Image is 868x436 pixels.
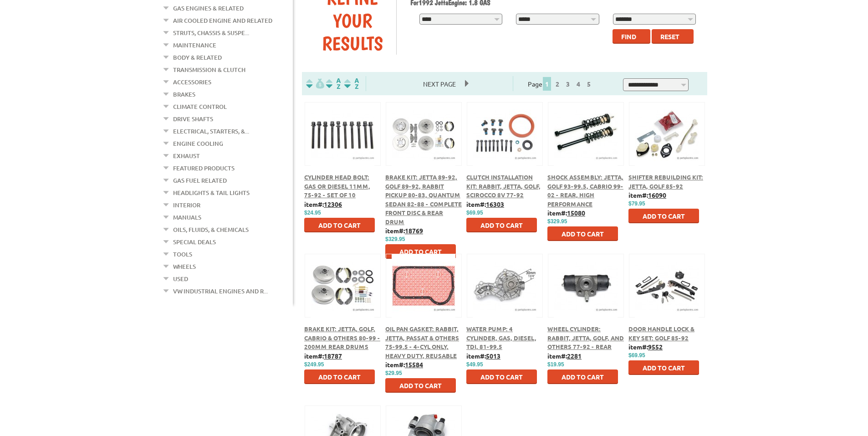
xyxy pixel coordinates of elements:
[466,352,500,360] b: item#:
[547,218,567,225] span: $329.95
[621,32,636,41] span: Find
[173,125,249,137] a: Electrical, Starters, &...
[173,15,272,26] a: Air Cooled Engine and Related
[399,247,442,256] span: Add to Cart
[324,352,342,360] u: 18787
[567,209,585,217] u: 15080
[547,209,585,217] b: item#:
[173,224,249,236] a: Oils, Fluids, & Chemicals
[173,285,268,297] a: VW Industrial Engines and R...
[385,236,405,242] span: $329.95
[318,373,361,381] span: Add to Cart
[562,373,604,381] span: Add to Cart
[173,248,192,260] a: Tools
[628,209,699,223] button: Add to Cart
[628,360,699,375] button: Add to Cart
[628,352,645,359] span: $69.95
[574,80,582,88] a: 4
[173,39,216,51] a: Maintenance
[547,226,618,241] button: Add to Cart
[304,369,375,384] button: Add to Cart
[414,80,465,88] a: Next Page
[405,226,423,235] u: 18769
[173,199,200,211] a: Interior
[173,150,200,162] a: Exhaust
[304,218,375,232] button: Add to Cart
[466,361,483,368] span: $49.95
[643,364,685,372] span: Add to Cart
[547,173,623,208] a: Shock Assembly: Jetta, Golf 93-99.5, Cabrio 99-02 - Rear, High Performance
[342,78,361,89] img: Sort by Sales Rank
[648,191,666,199] u: 16090
[385,360,423,369] b: item#:
[173,261,196,272] a: Wheels
[648,343,663,351] u: 9552
[399,381,442,390] span: Add to Cart
[385,378,456,393] button: Add to Cart
[173,187,250,199] a: Headlights & Tail Lights
[466,369,537,384] button: Add to Cart
[385,173,462,226] a: Brake Kit: Jetta 89-92, Golf 89-92, Rabbit Pickup 80-83, Quantum Sedan 82-88 - Complete Front Dis...
[173,64,245,76] a: Transmission & Clutch
[547,361,564,368] span: $19.95
[173,138,223,149] a: Engine Cooling
[385,244,456,259] button: Add to Cart
[173,2,244,14] a: Gas Engines & Related
[173,174,227,186] a: Gas Fuel Related
[466,200,504,208] b: item#:
[466,173,541,199] a: Clutch Installation Kit: Rabbit, Jetta, Golf, Scirocco 8V 77-92
[173,236,216,248] a: Special Deals
[173,273,188,285] a: Used
[628,191,666,199] b: item#:
[480,221,523,229] span: Add to Cart
[304,173,370,199] a: Cylinder Head Bolt: Gas or Diesel 11mm, 75-92 - Set Of 10
[652,29,694,44] button: Reset
[304,200,342,208] b: item#:
[304,325,380,350] a: Brake Kit: Jetta, Golf, Cabrio & Others 80-99 - 200mm Rear Drums
[628,200,645,207] span: $79.95
[547,325,624,350] a: Wheel Cylinder: Rabbit, Jetta, Golf, and others 77-92 - Rear
[173,51,222,63] a: Body & Related
[304,210,321,216] span: $24.95
[173,162,235,174] a: Featured Products
[304,361,324,368] span: $249.95
[547,352,582,360] b: item#:
[324,78,342,89] img: Sort by Headline
[643,212,685,220] span: Add to Cart
[547,369,618,384] button: Add to Cart
[324,200,342,208] u: 12306
[466,218,537,232] button: Add to Cart
[385,325,459,359] a: Oil Pan Gasket: Rabbit, Jetta, Passat & Others 75-99.5 - 4-Cyl Only, Heavy Duty, Reusable
[628,343,663,351] b: item#:
[385,370,402,376] span: $29.95
[553,80,562,88] a: 2
[585,80,593,88] a: 5
[466,210,483,216] span: $69.95
[173,88,195,100] a: Brakes
[613,29,650,44] button: Find
[173,211,201,223] a: Manuals
[486,352,500,360] u: 5013
[414,77,465,91] span: Next Page
[466,325,536,350] a: Water Pump: 4 Cylinder, Gas, Diesel, TDI, 81-99.5
[660,32,679,41] span: Reset
[306,78,324,89] img: filterpricelow.svg
[173,113,213,125] a: Drive Shafts
[628,325,694,342] a: Door Handle Lock & Key Set: Golf 85-92
[173,101,227,113] a: Climate Control
[405,360,423,369] u: 15584
[318,221,361,229] span: Add to Cart
[567,352,582,360] u: 2281
[543,77,551,91] span: 1
[628,173,703,190] a: Shifter Rebuilding Kit: Jetta, Golf 85-92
